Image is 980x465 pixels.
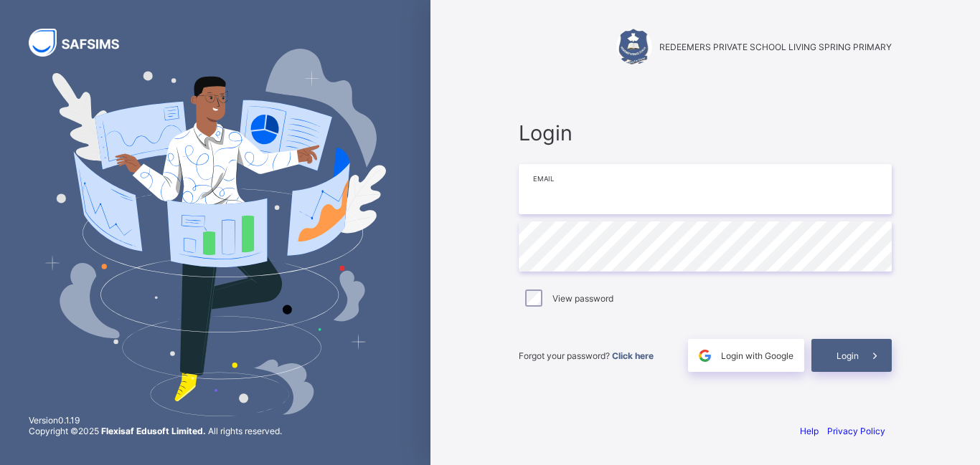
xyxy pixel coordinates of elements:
a: Help [800,426,819,436]
span: Version 0.1.19 [29,415,282,426]
span: Login with Google [721,350,793,361]
label: View password [552,293,613,304]
span: Login [519,120,892,145]
a: Click here [612,350,654,361]
img: SAFSIMS Logo [29,29,136,57]
strong: Flexisaf Edusoft Limited. [101,426,206,436]
span: Forgot your password? [519,350,654,361]
a: Privacy Policy [827,426,885,436]
img: Hero Image [44,49,386,416]
span: REDEEMERS PRIVATE SCHOOL LIVING SPRING PRIMARY [659,42,892,52]
span: Login [837,350,859,361]
img: google.396cfc9801f0270233282035f929180a.svg [697,347,713,364]
span: Copyright © 2025 All rights reserved. [29,426,282,436]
